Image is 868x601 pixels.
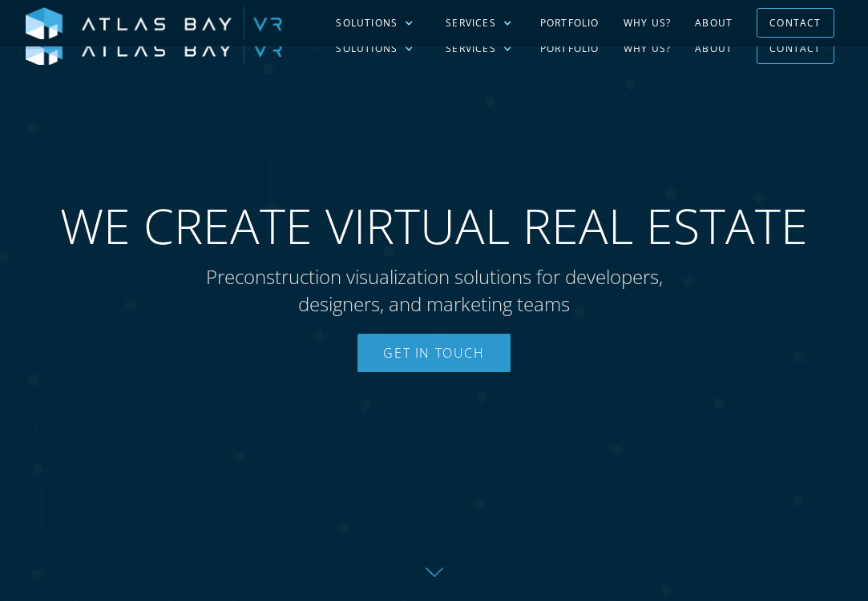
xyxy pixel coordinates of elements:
a: Contact [757,8,834,38]
a: Contact [757,34,834,63]
img: Atlas Bay VR Logo [26,33,282,66]
div: Solutions [336,42,398,56]
span: WE CREATE VIRTUAL REAL ESTATE [60,197,808,255]
div: Services [446,16,496,30]
img: Atlas Bay VR Logo [26,7,282,41]
div: Contact [769,10,821,35]
div: Solutions [320,26,430,72]
div: Services [446,42,496,56]
p: Preconstruction visualization solutions for developers, designers, and marketing teams [174,263,695,317]
a: About [683,26,745,72]
a: Why US? [612,26,683,72]
div: Contact [769,36,821,61]
a: Get In Touch [357,334,510,372]
img: Down further on page [426,567,443,577]
a: Portfolio [528,26,612,72]
div: Solutions [336,16,398,30]
div: Services [430,26,528,72]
